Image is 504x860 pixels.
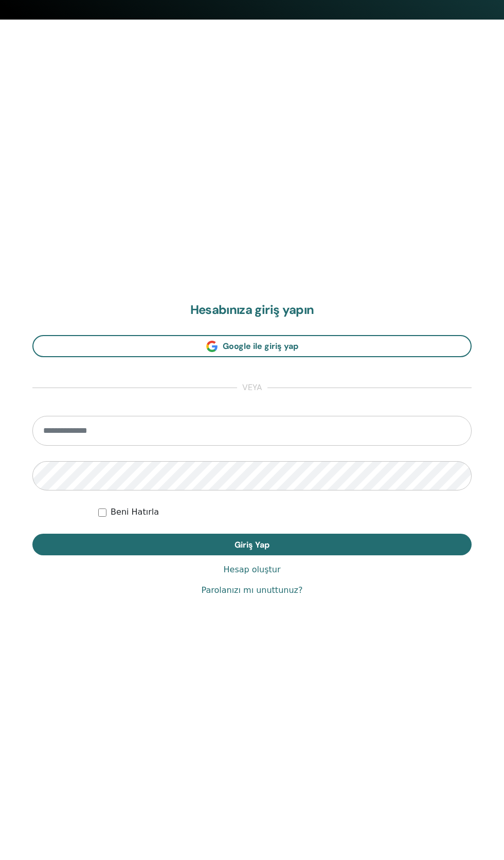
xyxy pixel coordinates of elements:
button: Giriş Yap [32,534,472,555]
div: Keep me authenticated indefinitely or until I manually logout [98,506,472,518]
span: Google ile giriş yap [223,341,298,352]
a: Google ile giriş yap [32,335,472,357]
a: Hesap oluştur [224,564,281,576]
label: Beni Hatırla [111,506,159,518]
a: Parolanızı mı unuttunuz? [202,584,303,596]
span: veya [237,382,267,394]
h2: Hesabınıza giriş yapın [32,303,472,318]
span: Giriş Yap [235,539,269,550]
